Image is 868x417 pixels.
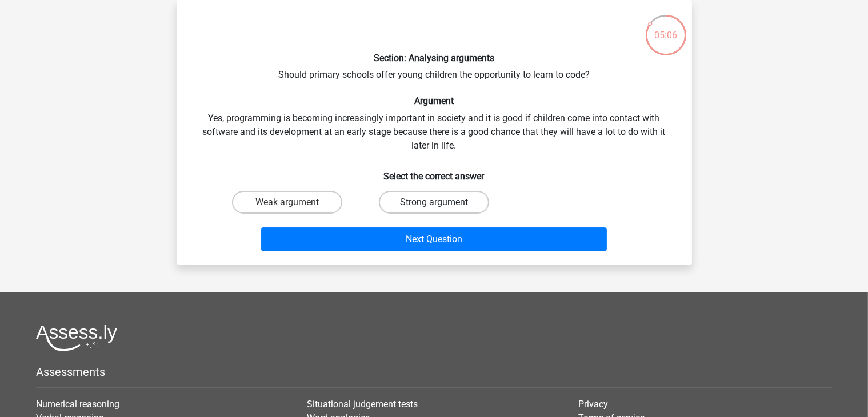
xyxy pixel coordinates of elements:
h6: Argument [195,95,674,106]
a: Situational judgement tests [307,399,418,410]
h5: Assessments [36,365,832,379]
img: Assessly logo [36,324,117,351]
a: Privacy [578,399,608,410]
h6: Select the correct answer [195,162,674,182]
label: Weak argument [232,191,342,214]
h6: Section: Analysing arguments [195,53,674,63]
a: Numerical reasoning [36,399,119,410]
div: 05:06 [645,14,687,42]
div: Should primary schools offer young children the opportunity to learn to code? Yes, programming is... [181,9,687,256]
label: Strong argument [379,191,489,214]
button: Next Question [261,227,607,251]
